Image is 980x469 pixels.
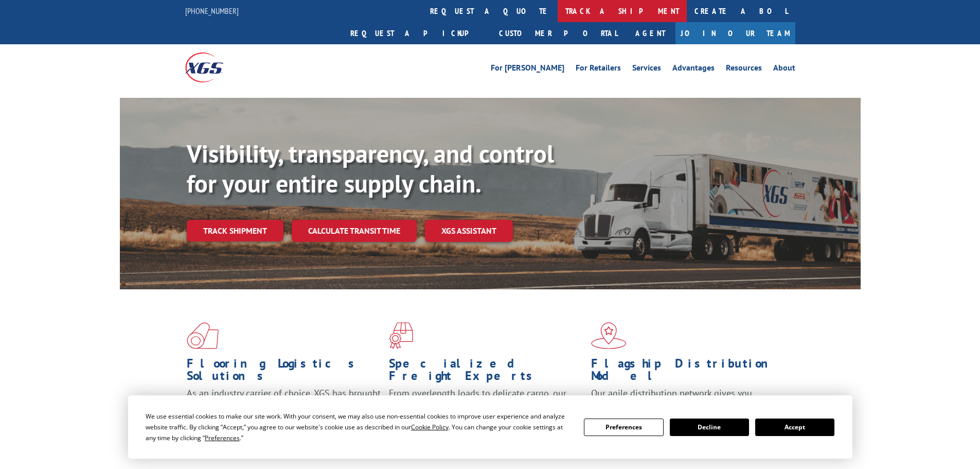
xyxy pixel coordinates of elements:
button: Decline [670,419,749,436]
a: Calculate transit time [292,220,417,242]
span: Preferences [205,433,240,442]
a: Track shipment [187,220,283,241]
p: From overlength loads to delicate cargo, our experienced staff knows the best way to move your fr... [389,387,583,433]
b: Visibility, transparency, and control for your entire supply chain. [187,137,554,199]
a: Agent [625,22,675,44]
a: Customer Portal [491,22,625,44]
img: xgs-icon-focused-on-flooring-red [389,322,413,349]
img: xgs-icon-total-supply-chain-intelligence-red [187,322,219,349]
a: Join Our Team [675,22,795,44]
a: For Retailers [576,64,621,75]
img: xgs-icon-flagship-distribution-model-red [591,322,627,349]
div: We use essential cookies to make our site work. With your consent, we may also use non-essential ... [146,411,572,443]
a: Resources [726,64,762,75]
div: Cookie Consent Prompt [128,395,852,459]
a: Request a pickup [343,22,491,44]
a: About [773,64,795,75]
a: Services [632,64,661,75]
a: Advantages [672,64,715,75]
span: Cookie Policy [411,423,449,431]
a: [PHONE_NUMBER] [185,6,239,16]
h1: Specialized Freight Experts [389,357,583,387]
h1: Flooring Logistics Solutions [187,357,381,387]
h1: Flagship Distribution Model [591,357,786,387]
span: Our agile distribution network gives you nationwide inventory management on demand. [591,387,780,411]
a: For [PERSON_NAME] [491,64,564,75]
button: Preferences [584,419,663,436]
a: XGS ASSISTANT [425,220,513,242]
span: As an industry carrier of choice, XGS has brought innovation and dedication to flooring logistics... [187,387,381,424]
button: Accept [755,419,834,436]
